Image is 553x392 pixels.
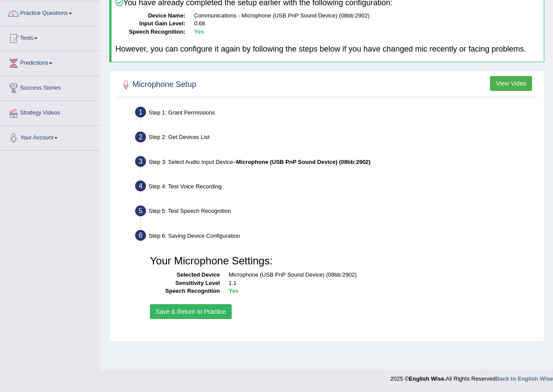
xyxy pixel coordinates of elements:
dd: 1.1 [229,279,530,288]
div: 2025 © All Rights Reserved [390,370,553,383]
h3: Your Microphone Settings: [150,255,530,267]
b: Yes [229,288,238,294]
div: Step 6: Saving Device Configuration [131,227,540,246]
dt: Speech Recognition [150,287,220,295]
dt: Speech Recognition: [115,28,185,36]
button: View Video [490,76,532,91]
a: Your Account [0,126,100,148]
b: Microphone (USB PnP Sound Device) (08bb:2902) [236,159,370,165]
dt: Sensitivity Level [150,279,220,288]
strong: English Wise. [409,375,445,382]
a: Success Stories [0,76,100,98]
a: Predictions [0,51,100,73]
dt: Device Name: [115,12,185,20]
div: Step 3: Select Audio Input Device [131,153,540,173]
div: Step 4: Test Voice Recording [131,178,540,197]
h2: Microphone Setup [119,78,196,91]
a: Tests [0,26,100,48]
span: – [233,159,371,165]
b: Yes [194,28,204,35]
dd: Microphone (USB PnP Sound Device) (08bb:2902) [229,271,530,279]
button: Save & Return to Practice [150,304,232,319]
dt: Selected Device [150,271,220,279]
dt: Input Gain Level: [115,20,185,28]
dd: 0.68 [194,20,540,28]
a: Practice Questions [0,1,100,23]
h4: However, you can configure it again by following the steps below if you have changed mic recently... [115,45,540,54]
a: Strategy Videos [0,101,100,123]
div: Step 2: Get Devices List [131,129,540,148]
dd: Communications - Microphone (USB PnP Sound Device) (08bb:2902) [194,12,540,20]
div: Step 5: Test Speech Recognition [131,203,540,222]
div: Step 1: Grant Permissions [131,104,540,123]
a: Back to English Wise [496,375,553,382]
